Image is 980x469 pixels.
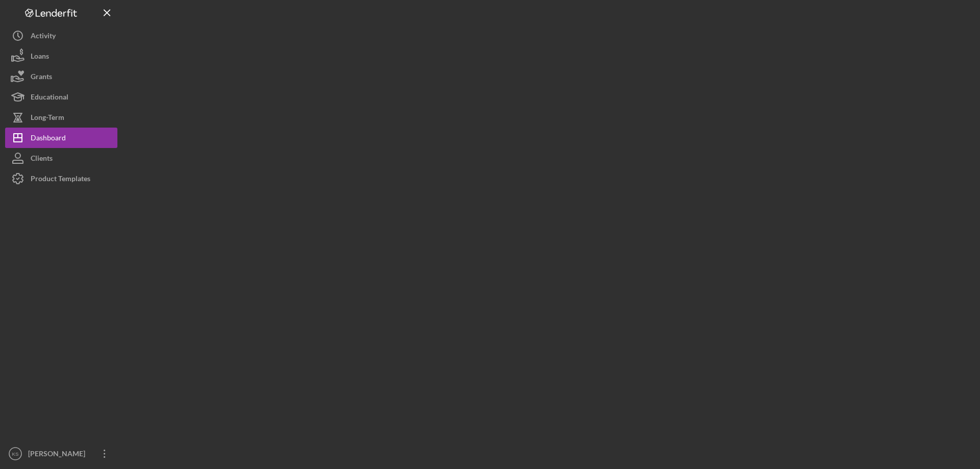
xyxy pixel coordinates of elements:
button: Educational [5,87,117,107]
button: Clients [5,148,117,168]
div: Educational [31,87,68,110]
button: Activity [5,26,117,46]
button: Long-Term [5,107,117,128]
div: Long-Term [31,107,64,130]
div: Loans [31,46,49,69]
button: Loans [5,46,117,66]
button: Product Templates [5,168,117,189]
text: KS [12,451,19,457]
div: Activity [31,26,56,48]
div: Grants [31,66,52,89]
div: [PERSON_NAME] [26,443,92,466]
button: Grants [5,66,117,87]
button: Dashboard [5,128,117,148]
div: Dashboard [31,128,66,151]
button: KS[PERSON_NAME] [5,443,117,464]
div: Clients [31,148,53,171]
div: Product Templates [31,168,90,191]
